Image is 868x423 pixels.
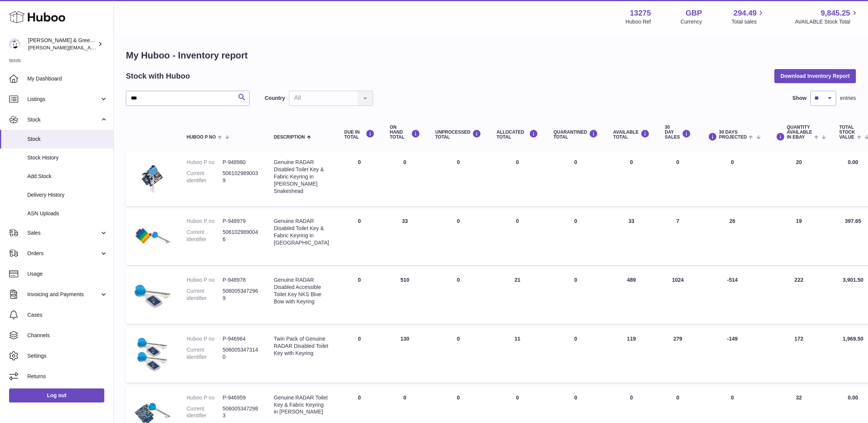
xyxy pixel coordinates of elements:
[382,328,428,383] td: 130
[27,311,108,319] span: Cases
[606,151,657,206] td: 0
[626,18,651,25] div: Huboo Ref
[133,335,171,373] img: product image
[766,269,832,324] td: 222
[27,75,108,82] span: My Dashboard
[731,18,765,25] span: Total sales
[187,218,223,225] dt: Huboo P no
[843,336,863,342] span: 1,969.50
[274,159,329,194] div: Genuine RADAR Disabled Toilet Key & Fabric Keyring in [PERSON_NAME] Snakeshead
[630,8,651,18] strong: 13275
[657,210,698,265] td: 7
[27,332,108,339] span: Channels
[613,129,650,140] div: AVAILABLE Total
[274,276,329,305] div: Genuine RADAR Disabled Accessible Toilet Key NKS Blue Bow with Keyring
[187,346,223,361] dt: Current identifier
[187,135,216,140] span: Huboo P no
[337,151,382,206] td: 0
[9,38,20,50] img: ellen@bluebadgecompany.co.uk
[27,352,108,360] span: Settings
[698,210,766,265] td: 26
[187,335,223,343] dt: Huboo P no
[657,269,698,324] td: 1024
[223,218,259,225] dd: P-948979
[337,328,382,383] td: 0
[606,328,657,383] td: 119
[766,210,832,265] td: 19
[787,125,812,140] span: Quantity Available in eBay
[435,129,482,140] div: UNPROCESSED Total
[223,335,259,343] dd: P-946964
[839,125,855,140] span: Total stock value
[274,218,329,246] div: Genuine RADAR Disabled Toilet Key & Fabric Keyring in [GEOGRAPHIC_DATA]
[187,229,223,243] dt: Current identifier
[795,8,859,25] a: 9,845.25 AVAILABLE Stock Total
[344,129,375,140] div: DUE IN TOTAL
[719,130,747,140] span: 30 DAYS PROJECTED
[489,328,546,383] td: 11
[27,250,100,257] span: Orders
[686,8,702,18] strong: GBP
[27,210,108,217] span: ASN Uploads
[606,269,657,324] td: 489
[793,95,807,102] label: Show
[821,8,850,18] span: 9,845.25
[223,405,259,420] dd: 5060053472983
[698,328,766,383] td: -149
[27,229,100,237] span: Sales
[382,269,428,324] td: 510
[489,210,546,265] td: 0
[27,96,100,103] span: Listings
[223,229,259,243] dd: 5061029890046
[27,154,108,161] span: Stock History
[681,18,702,25] div: Currency
[133,159,171,197] img: product image
[223,287,259,302] dd: 5060053472969
[766,328,832,383] td: 172
[553,129,598,140] div: QUARANTINED Total
[843,277,863,283] span: 3,901.50
[390,125,420,140] div: ON HAND Total
[574,277,577,283] span: 0
[265,95,285,102] label: Country
[795,18,859,25] span: AVAILABLE Stock Total
[337,210,382,265] td: 0
[223,276,259,284] dd: P-948978
[606,210,657,265] td: 33
[731,8,765,25] a: 294.49 Total sales
[27,373,108,380] span: Returns
[27,191,108,199] span: Delivery History
[845,218,861,224] span: 397.65
[382,210,428,265] td: 33
[428,328,489,383] td: 0
[133,276,171,314] img: product image
[496,129,538,140] div: ALLOCATED Total
[848,159,858,165] span: 0.00
[223,394,259,401] dd: P-946959
[223,159,259,166] dd: P-948980
[187,287,223,302] dt: Current identifier
[223,346,259,361] dd: 5060053473140
[126,71,190,81] h2: Stock with Huboo
[574,336,577,342] span: 0
[382,151,428,206] td: 0
[187,170,223,184] dt: Current identifier
[187,394,223,401] dt: Huboo P no
[9,388,104,402] a: Log out
[27,116,100,123] span: Stock
[187,159,223,166] dt: Huboo P no
[428,151,489,206] td: 0
[574,159,577,165] span: 0
[274,335,329,357] div: Twin Pack of Genuine RADAR Disabled Toilet Key with Keyring
[657,328,698,383] td: 279
[126,49,856,62] h1: My Huboo - Inventory report
[489,151,546,206] td: 0
[698,151,766,206] td: 0
[574,218,577,224] span: 0
[733,8,757,18] span: 294.49
[774,69,856,83] button: Download Inventory Report
[27,291,100,298] span: Invoicing and Payments
[28,37,96,51] div: [PERSON_NAME] & Green Ltd
[489,269,546,324] td: 21
[187,276,223,284] dt: Huboo P no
